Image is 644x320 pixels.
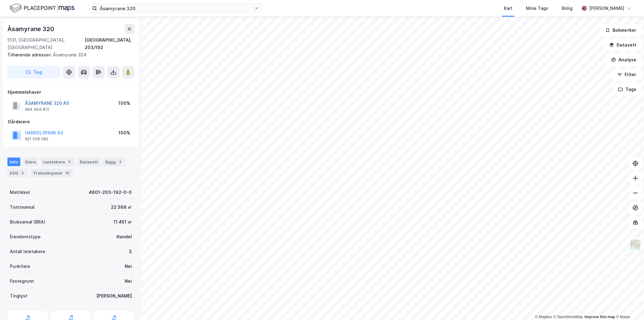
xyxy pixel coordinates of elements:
[25,137,48,142] div: 821 058 082
[111,203,132,211] div: 22 368 ㎡
[7,52,53,57] span: Tilhørende adresser:
[8,118,134,125] div: Gårdeiere
[77,158,100,166] div: Datasett
[612,68,642,81] button: Filter
[535,315,552,319] a: Mapbox
[85,36,134,51] div: [GEOGRAPHIC_DATA], 203/192
[10,263,30,270] div: Punktleie
[7,24,55,34] div: Åsamyrane 320
[125,277,132,285] div: Nei
[41,158,75,166] div: Leietakere
[10,292,27,300] div: Tinglyst
[10,277,34,285] div: Festegrunn
[630,239,641,251] img: Z
[30,169,73,177] div: Transaksjoner
[10,248,45,255] div: Antall leietakere
[585,315,615,319] a: Improve this map
[125,263,132,270] div: Nei
[10,233,41,240] div: Eiendomstype
[116,233,132,240] div: Handel
[117,159,123,165] div: 3
[118,100,130,107] div: 100%
[118,129,130,137] div: 100%
[7,169,28,177] div: ESG
[600,24,642,36] button: Bokmerker
[10,218,45,226] div: Bruksareal (BRA)
[10,189,30,196] div: Matrikkel
[7,36,85,51] div: 5131, [GEOGRAPHIC_DATA], [GEOGRAPHIC_DATA]
[504,5,512,12] div: Kart
[96,292,132,300] div: [PERSON_NAME]
[89,189,132,196] div: 4601-203-192-0-0
[562,5,573,12] div: Bolig
[526,5,548,12] div: Mine Tags
[66,159,72,165] div: 3
[604,39,642,51] button: Datasett
[64,170,71,176] div: 10
[113,218,132,226] div: 11 451 ㎡
[129,248,132,255] div: 3
[19,170,26,176] div: 2
[97,4,254,13] input: Søk på adresse, matrikkel, gårdeiere, leietakere eller personer
[7,158,20,166] div: Info
[613,290,644,320] iframe: Chat Widget
[10,3,75,14] img: logo.f888ab2527a4732fd821a326f86c7f29.svg
[8,88,134,96] div: Hjemmelshaver
[613,83,642,96] button: Tags
[613,290,644,320] div: Kontrollprogram for chat
[606,54,642,66] button: Analyse
[103,158,126,166] div: Bygg
[7,51,129,59] div: Åsamyrane 324
[25,107,49,112] div: 984 949 812
[23,158,38,166] div: Eiere
[553,315,583,319] a: OpenStreetMap
[589,5,624,12] div: [PERSON_NAME]
[10,203,34,211] div: Tomteareal
[7,66,60,78] button: Tag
